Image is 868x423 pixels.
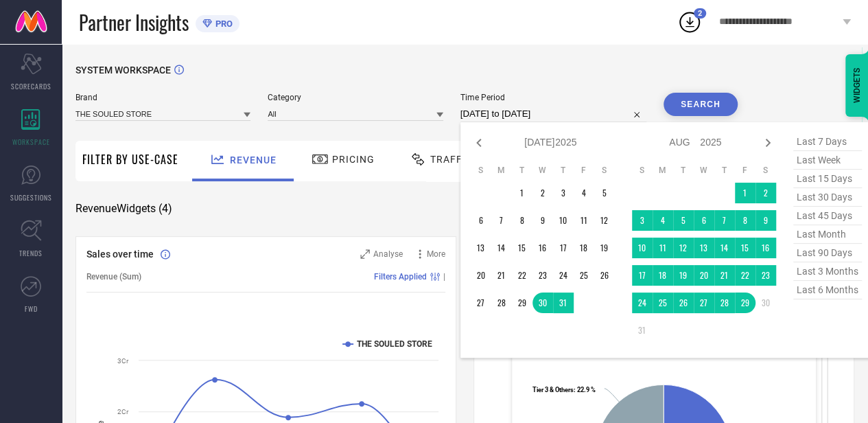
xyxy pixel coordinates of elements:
td: Mon Aug 25 2025 [653,293,673,313]
span: Pricing [332,154,375,165]
span: SUGGESTIONS [10,192,52,203]
span: Brand [75,93,250,102]
td: Mon Jul 14 2025 [491,238,512,258]
text: 2Cr [117,408,129,415]
td: Sat Aug 02 2025 [755,183,776,203]
td: Thu Jul 03 2025 [553,183,574,203]
td: Mon Aug 04 2025 [653,210,673,231]
text: THE SOULED STORE [357,339,432,349]
td: Mon Jul 07 2025 [491,210,512,231]
th: Friday [735,165,755,176]
td: Mon Jul 28 2025 [491,293,512,313]
span: Filters Applied [374,272,427,282]
tspan: Tier 3 & Others [532,385,574,393]
td: Tue Jul 29 2025 [512,293,532,313]
td: Sun Aug 31 2025 [632,320,653,341]
th: Thursday [553,165,574,176]
td: Fri Jul 11 2025 [574,210,594,231]
span: PRO [212,19,233,29]
td: Sat Aug 23 2025 [755,265,776,286]
span: More [427,249,445,259]
span: Analyse [373,249,403,259]
th: Thursday [714,165,735,176]
svg: Zoom [360,249,370,259]
span: 2 [698,9,702,18]
span: last month [793,225,862,244]
td: Mon Jul 21 2025 [491,265,512,286]
td: Thu Aug 07 2025 [714,210,735,231]
td: Sun Aug 10 2025 [632,238,653,258]
td: Sun Aug 17 2025 [632,265,653,286]
span: Time Period [460,93,646,102]
td: Wed Jul 30 2025 [532,293,553,313]
td: Wed Jul 02 2025 [532,183,553,203]
td: Tue Jul 22 2025 [512,265,532,286]
td: Sat Aug 16 2025 [755,238,776,258]
td: Sat Aug 30 2025 [755,293,776,313]
input: Select time period [460,106,646,122]
td: Thu Jul 17 2025 [553,238,574,258]
span: last 3 months [793,262,862,281]
td: Wed Jul 09 2025 [532,210,553,231]
th: Tuesday [512,165,532,176]
td: Wed Aug 13 2025 [694,238,714,258]
td: Thu Jul 10 2025 [553,210,574,231]
span: last 15 days [793,170,862,188]
td: Fri Aug 01 2025 [735,183,755,203]
td: Thu Aug 28 2025 [714,293,735,313]
th: Friday [574,165,594,176]
td: Fri Jul 25 2025 [574,265,594,286]
span: last 6 months [793,281,862,299]
td: Thu Aug 21 2025 [714,265,735,286]
th: Wednesday [532,165,553,176]
td: Fri Aug 15 2025 [735,238,755,258]
td: Sun Jul 27 2025 [471,293,491,313]
div: Next month [760,135,776,151]
td: Tue Aug 12 2025 [673,238,694,258]
td: Sun Jul 13 2025 [471,238,491,258]
td: Wed Aug 20 2025 [694,265,714,286]
span: Category [268,93,443,102]
td: Wed Aug 27 2025 [694,293,714,313]
span: Filter By Use-Case [82,151,178,168]
td: Sat Jul 26 2025 [594,265,615,286]
td: Tue Jul 08 2025 [512,210,532,231]
span: Traffic [430,154,473,165]
text: : 22.9 % [532,385,596,393]
span: FWD [25,304,38,314]
text: 3Cr [117,357,129,365]
td: Tue Jul 15 2025 [512,238,532,258]
div: Previous month [471,135,487,151]
button: Search [664,93,738,116]
span: TRENDS [19,248,43,258]
td: Fri Aug 08 2025 [735,210,755,231]
div: Open download list [677,10,702,34]
th: Sunday [471,165,491,176]
th: Monday [653,165,673,176]
span: | [443,272,445,282]
td: Tue Aug 26 2025 [673,293,694,313]
span: last 7 days [793,133,862,151]
span: Sales over time [86,249,154,260]
th: Monday [491,165,512,176]
td: Sat Jul 19 2025 [594,238,615,258]
td: Thu Jul 31 2025 [553,293,574,313]
td: Thu Aug 14 2025 [714,238,735,258]
span: last week [793,151,862,170]
span: Revenue [230,155,277,165]
td: Sun Aug 24 2025 [632,293,653,313]
span: last 90 days [793,244,862,262]
span: last 45 days [793,207,862,225]
td: Tue Aug 19 2025 [673,265,694,286]
td: Tue Aug 05 2025 [673,210,694,231]
th: Saturday [594,165,615,176]
td: Sun Aug 03 2025 [632,210,653,231]
td: Mon Aug 18 2025 [653,265,673,286]
span: last 30 days [793,188,862,207]
td: Fri Jul 18 2025 [574,238,594,258]
th: Wednesday [694,165,714,176]
th: Saturday [755,165,776,176]
td: Fri Aug 22 2025 [735,265,755,286]
td: Sat Aug 09 2025 [755,210,776,231]
th: Tuesday [673,165,694,176]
